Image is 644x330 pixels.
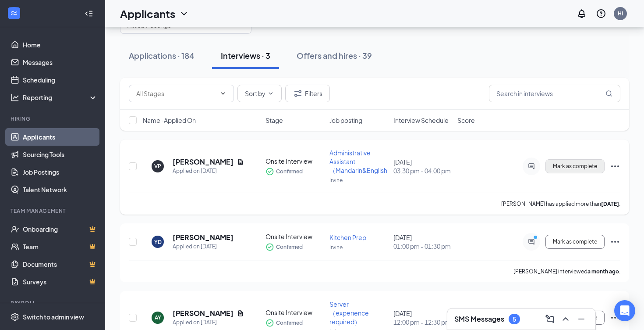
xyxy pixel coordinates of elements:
[154,162,161,170] div: VP
[265,243,274,251] svg: CheckmarkCircle
[179,8,189,19] svg: ChevronDown
[610,161,620,172] svg: Ellipses
[23,238,98,255] a: TeamCrown
[267,90,274,97] svg: ChevronDown
[173,242,234,251] div: Applied on [DATE]
[393,233,452,251] div: [DATE]
[553,239,597,245] span: Mark as complete
[237,85,282,102] button: Sort byChevronDown
[265,232,324,241] div: Onsite Interview
[454,314,504,324] h3: SMS Messages
[276,319,303,327] span: Confirmed
[329,116,362,125] span: Job posting
[23,71,98,89] a: Scheduling
[173,308,234,318] h5: [PERSON_NAME]
[11,115,96,122] div: Hiring
[513,268,620,275] p: [PERSON_NAME] interviewed .
[610,237,620,247] svg: Ellipses
[11,312,19,321] svg: Settings
[545,314,555,324] svg: ComposeMessage
[610,312,620,323] svg: Ellipses
[293,88,303,99] svg: Filter
[155,314,161,321] div: AY
[559,312,573,326] button: ChevronUp
[173,233,234,242] h5: [PERSON_NAME]
[393,318,452,326] span: 12:00 pm - 12:30 pm
[329,149,393,174] span: Administrative Assistant（Mandarin&English）
[329,300,369,326] span: Server （experience required）
[265,116,283,125] span: Stage
[526,163,537,170] svg: ActiveChat
[587,268,619,275] b: a month ago
[393,166,452,175] span: 03:30 pm - 04:00 pm
[265,157,324,165] div: Onsite Interview
[173,157,234,167] h5: [PERSON_NAME]
[221,50,270,61] div: Interviews · 3
[545,159,605,173] button: Mark as complete
[276,243,303,251] span: Confirmed
[545,235,605,249] button: Mark as complete
[457,116,475,125] span: Score
[329,233,366,241] span: Kitchen Prep
[23,163,98,181] a: Job Postings
[23,54,98,71] a: Messages
[173,167,244,176] div: Applied on [DATE]
[23,146,98,163] a: Sourcing Tools
[23,36,98,54] a: Home
[23,255,98,273] a: DocumentsCrown
[245,90,265,97] span: Sort by
[329,176,388,184] p: Irvine
[393,309,452,326] div: [DATE]
[265,319,274,327] svg: CheckmarkCircle
[23,93,98,102] div: Reporting
[605,90,612,97] svg: MagnifyingGlass
[513,316,516,323] div: 5
[297,50,372,61] div: Offers and hires · 39
[601,201,619,207] b: [DATE]
[501,200,620,208] p: [PERSON_NAME] has applied more than .
[574,312,588,326] button: Minimize
[237,158,244,165] svg: Document
[393,242,452,251] span: 01:00 pm - 01:30 pm
[596,8,606,19] svg: QuestionInfo
[219,90,226,97] svg: ChevronDown
[265,167,274,176] svg: CheckmarkCircle
[237,310,244,317] svg: Document
[614,300,635,321] div: Open Intercom Messenger
[10,9,18,18] svg: WorkstreamLogo
[136,89,216,98] input: All Stages
[577,8,587,19] svg: Notifications
[173,318,244,327] div: Applied on [DATE]
[11,299,96,307] div: Payroll
[23,273,98,291] a: SurveysCrown
[576,314,587,324] svg: Minimize
[531,235,542,242] svg: PrimaryDot
[553,163,597,169] span: Mark as complete
[285,85,330,102] button: Filter Filters
[23,181,98,198] a: Talent Network
[276,167,303,176] span: Confirmed
[618,10,623,17] div: HI
[85,9,93,18] svg: Collapse
[23,128,98,146] a: Applicants
[489,85,620,102] input: Search in interviews
[11,207,96,215] div: Team Management
[393,116,449,125] span: Interview Schedule
[393,158,452,175] div: [DATE]
[265,308,324,317] div: Onsite Interview
[11,93,19,102] svg: Analysis
[129,50,195,61] div: Applications · 184
[560,314,571,324] svg: ChevronUp
[23,312,84,321] div: Switch to admin view
[543,312,557,326] button: ComposeMessage
[329,244,388,251] p: Irvine
[154,238,162,246] div: YD
[120,6,175,21] h1: Applicants
[526,238,537,245] svg: ActiveChat
[143,116,196,125] span: Name · Applied On
[23,220,98,238] a: OnboardingCrown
